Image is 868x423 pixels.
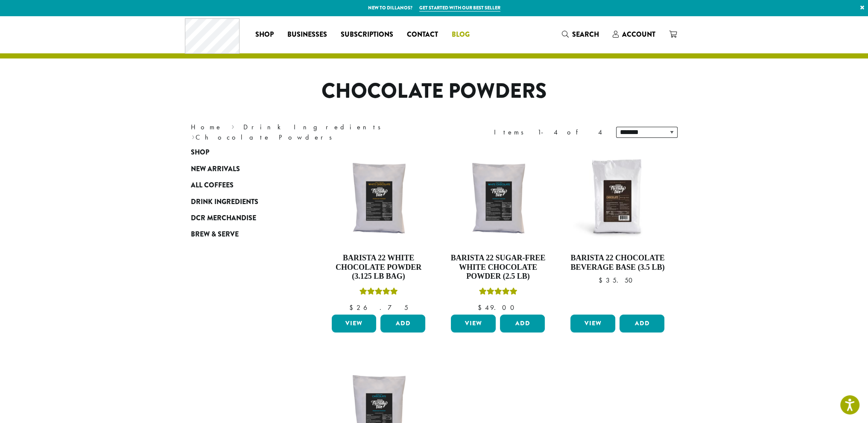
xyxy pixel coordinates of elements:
span: Drink Ingredients [191,197,258,207]
button: Add [620,315,664,333]
span: Shop [255,29,274,40]
a: View [570,315,615,333]
h4: Barista 22 Chocolate Beverage Base (3.5 lb) [568,254,666,272]
a: Brew & Serve [191,226,293,242]
span: $ [349,303,356,312]
a: All Coffees [191,177,293,193]
a: Drink Ingredients [191,193,293,210]
span: › [192,129,195,143]
span: › [231,119,234,132]
a: Home [191,123,222,131]
button: Add [500,315,545,333]
span: DCR Merchandise [191,213,256,224]
div: Rated 5.00 out of 5 [359,286,397,299]
img: B22-Sweet-Ground-White-Chocolate-Powder-300x300.png [329,149,427,247]
span: Search [572,29,599,39]
img: B22-SF-White-Chocolate-Powder-300x300.png [449,149,547,247]
span: Brew & Serve [191,229,239,240]
a: View [332,315,377,333]
a: Barista 22 White Chocolate Powder (3.125 lb bag)Rated 5.00 out of 5 $26.75 [330,149,428,311]
img: B22_PowderedMix_Mocha-300x300.jpg [568,149,666,247]
h4: Barista 22 Sugar-Free White Chocolate Powder (2.5 lb) [449,254,547,281]
h4: Barista 22 White Chocolate Powder (3.125 lb bag) [330,254,428,281]
a: Search [555,27,606,41]
nav: Breadcrumb [191,122,421,143]
a: View [451,315,496,333]
span: $ [599,276,606,285]
h1: Chocolate Powders [184,79,684,104]
a: Drink Ingredients [243,123,386,131]
span: Account [622,29,655,39]
bdi: 35.50 [599,276,637,285]
a: Get started with our best seller [419,4,500,12]
span: Blog [452,29,470,40]
a: Barista 22 Sugar-Free White Chocolate Powder (2.5 lb)Rated 5.00 out of 5 $49.00 [449,149,547,311]
a: DCR Merchandise [191,210,293,226]
span: $ [478,303,485,312]
span: Businesses [287,29,327,40]
span: All Coffees [191,180,234,191]
span: Contact [407,29,438,40]
a: Shop [191,144,293,160]
a: Shop [248,28,281,41]
a: New Arrivals [191,161,293,177]
button: Add [380,315,425,333]
bdi: 49.00 [478,303,518,312]
span: Shop [191,147,209,158]
div: Rated 5.00 out of 5 [479,286,517,299]
bdi: 26.75 [349,303,408,312]
a: Barista 22 Chocolate Beverage Base (3.5 lb) $35.50 [568,149,666,311]
div: Items 1-4 of 4 [494,127,603,137]
span: New Arrivals [191,164,240,175]
span: Subscriptions [341,29,393,40]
